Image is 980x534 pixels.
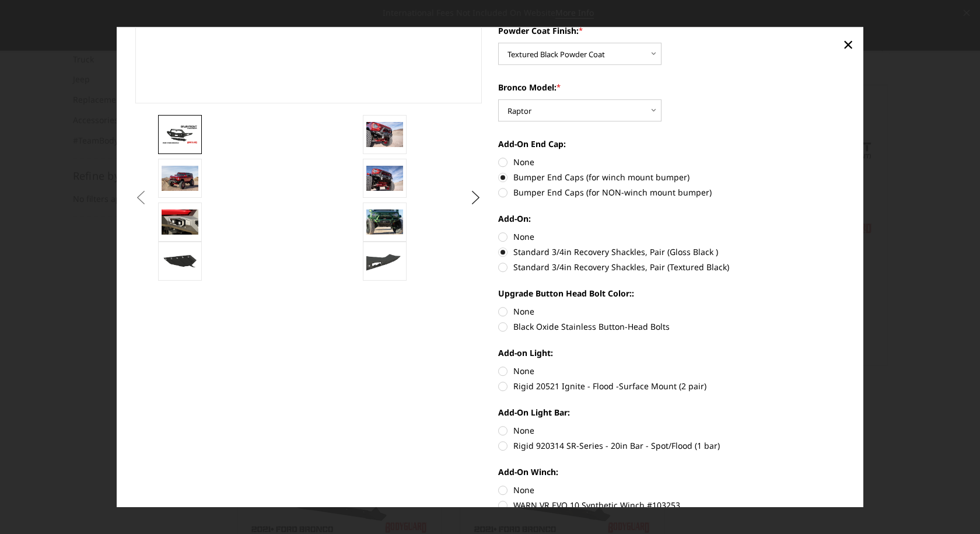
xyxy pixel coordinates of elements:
label: Add-on Light: [498,347,845,359]
label: Powder Coat Finish: [498,25,845,37]
img: Bronco Baja Front (winch mount) [366,123,403,147]
img: Bronco Baja Front (winch mount) [366,210,403,235]
span: × [843,32,853,57]
label: Add-On End Cap: [498,138,845,150]
label: None [498,305,845,317]
label: Add-On Light Bar: [498,406,845,418]
iframe: Chat Widget [922,478,980,534]
label: None [498,231,845,243]
a: Close [839,35,857,54]
img: Bolt-on end cap. Widens your Bronco bumper to match the factory fender flares. [366,251,403,272]
img: Relocates Front Parking Sensors & Accepts Rigid LED Lights Ignite Series [162,210,198,235]
label: None [498,156,845,168]
img: Reinforced Steel Bolt-On Skid Plate, included with all purchases [162,251,198,272]
img: Bodyguard Ford Bronco [162,124,198,145]
label: Rigid 20521 Ignite - Flood -Surface Mount (2 pair) [498,380,845,392]
button: Previous [132,189,150,207]
label: Add-On Winch: [498,466,845,478]
label: Bumper End Caps (for NON-winch mount bumper) [498,186,845,198]
label: None [498,484,845,496]
label: Black Oxide Stainless Button-Head Bolts [498,320,845,333]
img: Bronco Baja Front (winch mount) [366,166,403,191]
label: Upgrade Button Head Bolt Color:: [498,287,845,299]
label: Rigid 920314 SR-Series - 20in Bar - Spot/Flood (1 bar) [498,439,845,452]
label: None [498,365,845,377]
label: Bumper End Caps (for winch mount bumper) [498,171,845,183]
label: WARN VR EVO 10 Synthetic Winch #103253 [498,499,845,511]
img: Bronco Baja Front (winch mount) [162,166,198,191]
button: Next [467,189,485,207]
label: Add-On: [498,212,845,225]
label: Standard 3/4in Recovery Shackles, Pair (Textured Black) [498,261,845,273]
label: Standard 3/4in Recovery Shackles, Pair (Gloss Black ) [498,246,845,258]
label: None [498,424,845,437]
label: Bronco Model: [498,81,845,93]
